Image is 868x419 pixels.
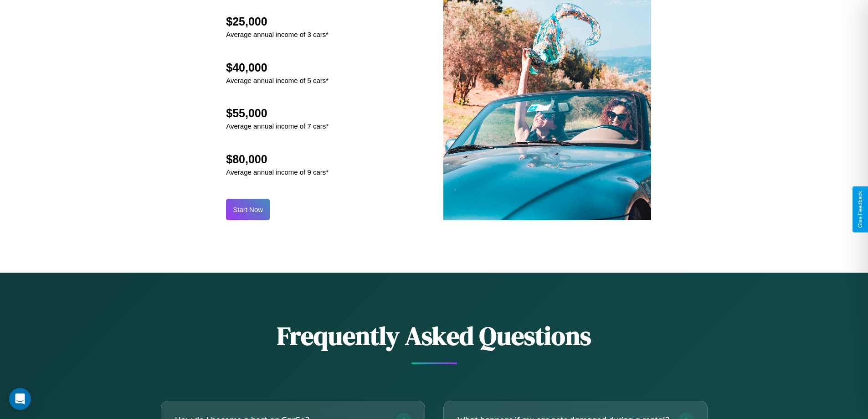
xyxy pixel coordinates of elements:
[226,28,329,41] p: Average annual income of 3 cars*
[226,61,329,74] h2: $40,000
[857,191,863,228] div: Give Feedback
[226,153,329,166] h2: $80,000
[226,199,270,220] button: Start Now
[226,120,329,132] p: Average annual income of 7 cars*
[226,107,329,120] h2: $55,000
[226,15,329,28] h2: $25,000
[226,74,329,87] p: Average annual income of 5 cars*
[226,166,329,178] p: Average annual income of 9 cars*
[9,388,31,410] div: Open Intercom Messenger
[161,318,708,353] h2: Frequently Asked Questions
